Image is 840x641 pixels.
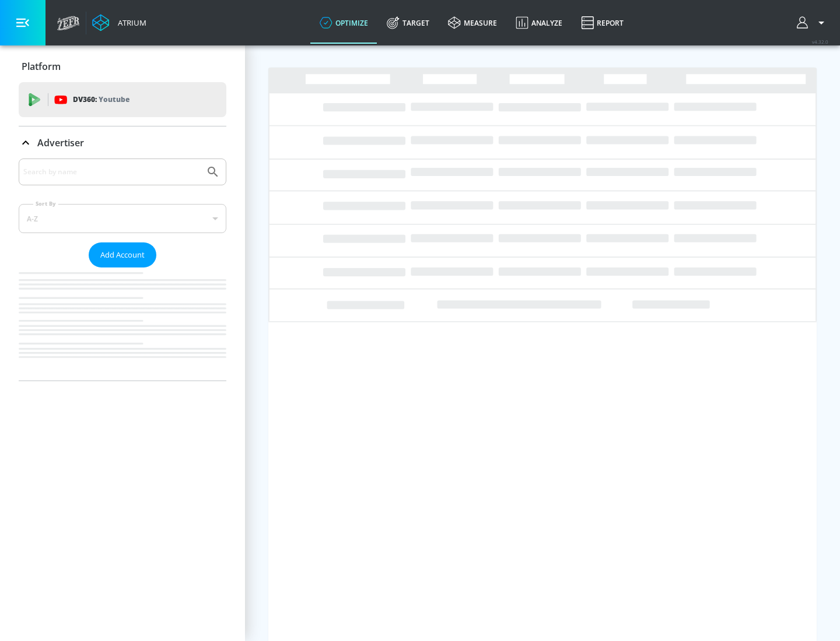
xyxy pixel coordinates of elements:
div: Advertiser [19,159,226,381]
nav: list of Advertiser [19,267,226,381]
a: Atrium [92,14,146,31]
button: Add Account [89,242,156,267]
p: Advertiser [37,136,84,149]
span: Add Account [100,248,145,262]
a: optimize [310,2,377,44]
p: DV360: [73,93,129,106]
label: Sort By [33,200,58,207]
div: A-Z [19,204,226,233]
a: Report [572,2,633,44]
div: Platform [19,50,226,83]
p: Platform [22,60,61,73]
input: Search by name [23,164,200,179]
a: measure [439,2,506,44]
a: Target [377,2,439,44]
div: DV360: Youtube [19,82,226,117]
div: Atrium [113,17,146,28]
div: Advertiser [19,126,226,159]
span: v 4.32.0 [812,38,828,45]
p: Youtube [99,93,129,105]
a: Analyze [506,2,572,44]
